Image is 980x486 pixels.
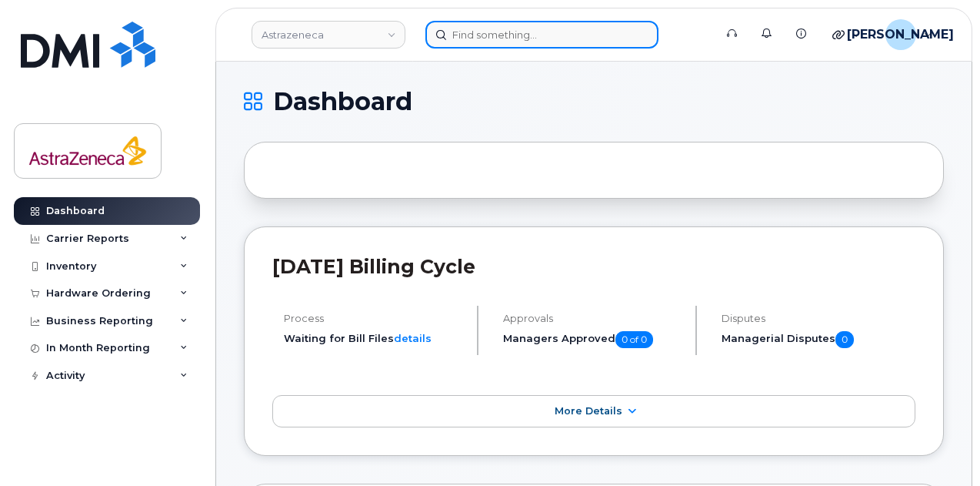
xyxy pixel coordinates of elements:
[615,331,653,348] span: 0 of 0
[503,313,683,324] h4: Approvals
[722,331,915,348] h5: Managerial Disputes
[835,331,854,348] span: 0
[284,313,464,324] h4: Process
[284,331,464,346] li: Waiting for Bill Files
[394,332,432,344] a: details
[555,405,622,417] span: More Details
[273,90,412,113] span: Dashboard
[272,255,915,278] h2: [DATE] Billing Cycle
[503,331,683,348] h5: Managers Approved
[722,313,915,324] h4: Disputes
